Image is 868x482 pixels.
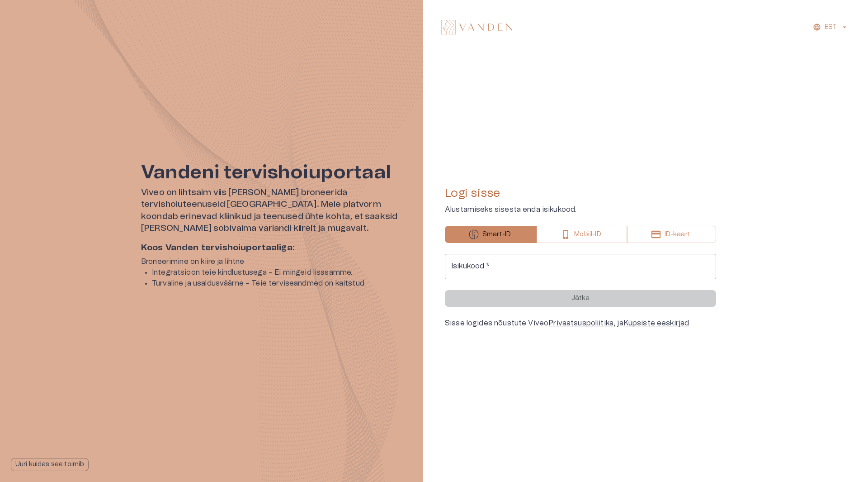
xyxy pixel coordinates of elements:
[537,226,627,243] button: Mobiil-ID
[825,23,837,32] p: EST
[445,186,716,200] h4: Logi sisse
[441,20,512,34] img: Vanden logo
[797,441,868,466] iframe: Help widget launcher
[665,230,690,239] p: ID-kaart
[445,318,716,329] div: Sisse logides nõustute Viveo , ja
[11,458,89,471] button: Uuri kuidas see toimib
[548,320,613,327] a: Privaatsuspoliitika
[623,320,689,327] a: Küpsiste eeskirjad
[627,226,716,243] button: ID-kaart
[445,226,537,243] button: Smart-ID
[482,230,511,239] p: Smart-ID
[811,21,850,34] button: EST
[445,204,716,215] p: Alustamiseks sisesta enda isikukood.
[15,460,84,469] p: Uuri kuidas see toimib
[574,230,601,239] p: Mobiil-ID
